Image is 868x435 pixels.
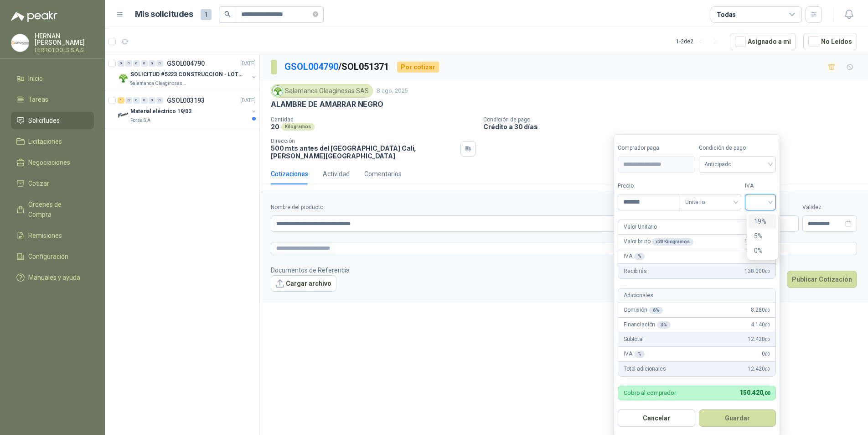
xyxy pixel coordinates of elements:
div: 0 [141,97,148,104]
p: IVA [624,350,645,358]
p: $ 0,00 [762,215,799,232]
p: [DATE] [240,59,256,68]
button: Publicar Cotización [787,271,857,288]
span: ,00 [765,308,770,313]
div: 1 - 2 de 2 [676,34,723,49]
a: Remisiones [11,227,94,244]
p: Adicionales [624,291,653,300]
span: Solicitudes [28,115,60,126]
span: 12.420 [748,335,770,344]
a: Manuales y ayuda [11,269,94,286]
div: 0 [149,60,155,67]
a: Tareas [11,91,94,108]
p: Cobro al comprador [624,390,676,396]
div: 0% [749,243,776,258]
label: Nombre del producto [271,203,672,212]
span: Tareas [28,94,48,105]
div: Actividad [323,169,350,179]
a: Licitaciones [11,133,94,150]
span: ,00 [765,367,770,372]
span: ,00 [765,351,770,356]
p: Comisión [624,306,663,314]
img: Company Logo [118,110,129,121]
p: [DATE] [240,96,256,105]
p: 8 ago, 2025 [377,87,408,95]
a: 0 0 0 0 0 0 GSOL004790[DATE] Company LogoSOLICITUD #5223 CONSTRUCCION - LOTE CIOSalamanca Oleagin... [118,58,258,87]
span: Órdenes de Compra [28,199,85,220]
p: FERROTOOLS S.A.S. [35,47,94,53]
h1: Mis solicitudes [135,8,193,21]
p: Salamanca Oleaginosas SAS [130,80,188,87]
span: Negociaciones [28,157,70,168]
p: SOLICITUD #5223 CONSTRUCCION - LOTE CIO [130,70,244,79]
div: 0 [156,97,163,104]
a: Negociaciones [11,154,94,171]
p: Total adicionales [624,365,666,373]
a: 1 0 0 0 0 0 GSOL003193[DATE] Company LogoMaterial eléctrico 19/03Forsa S.A [118,95,258,124]
div: 0 [156,60,163,67]
div: Cotizaciones [271,169,308,179]
p: HERNAN [PERSON_NAME] [35,33,94,46]
a: Inicio [11,70,94,87]
span: close-circle [313,10,318,19]
p: Condición de pago [483,116,864,123]
p: Financiación [624,320,671,329]
a: GSOL004790 [284,61,338,72]
label: Comprador paga [618,144,695,152]
span: close-circle [313,11,318,17]
label: Flete [762,203,799,212]
div: Salamanca Oleaginosas SAS [271,84,373,98]
span: ,00 [765,269,770,274]
span: 4.140 [751,320,770,329]
span: close-circle [845,220,852,227]
a: Configuración [11,248,94,265]
div: 5% [754,231,771,241]
p: Dirección [271,138,457,144]
p: ALAMBRE DE AMARRAR NEGRO [271,100,383,109]
p: Forsa S.A [130,117,150,124]
span: 138.000 [744,237,770,246]
div: 0 [118,60,124,67]
p: Valor bruto [624,237,693,246]
span: 8.280 [751,306,770,314]
div: 19% [754,216,771,226]
span: Inicio [28,73,43,84]
div: 0 [149,97,155,104]
button: No Leídos [803,33,857,50]
p: GSOL004790 [167,60,205,67]
div: 0% [754,246,771,256]
span: ,00 [763,390,770,396]
span: Manuales y ayuda [28,273,80,283]
button: Guardar [699,409,776,427]
span: ,00 [765,337,770,342]
p: 20 [271,123,279,131]
div: Por cotizar [397,62,439,73]
button: Cargar archivo [271,275,336,292]
span: 1 [201,9,212,20]
span: ,00 [765,322,770,327]
div: 1 [118,97,124,104]
p: / SOL051371 [284,60,390,74]
img: Company Logo [273,86,283,96]
div: x 20 Kilogramos [652,238,693,246]
div: Todas [717,10,736,20]
div: 0 [125,60,132,67]
p: Valor Unitario [624,223,657,231]
div: 0 [133,97,140,104]
a: Cotizar [11,175,94,192]
label: Precio [618,182,680,190]
div: 5% [749,229,776,243]
div: 0 [125,97,132,104]
div: 19% [749,214,776,229]
div: 3 % [657,321,671,329]
span: 150.420 [739,389,770,396]
div: 0 [141,60,148,67]
img: Logo peakr [11,11,57,22]
p: Material eléctrico 19/03 [130,107,191,116]
p: Subtotal [624,335,644,344]
span: Licitaciones [28,136,62,147]
a: Solicitudes [11,112,94,129]
p: GSOL003193 [167,97,205,104]
span: Cotizar [28,178,49,189]
div: Comentarios [364,169,402,179]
